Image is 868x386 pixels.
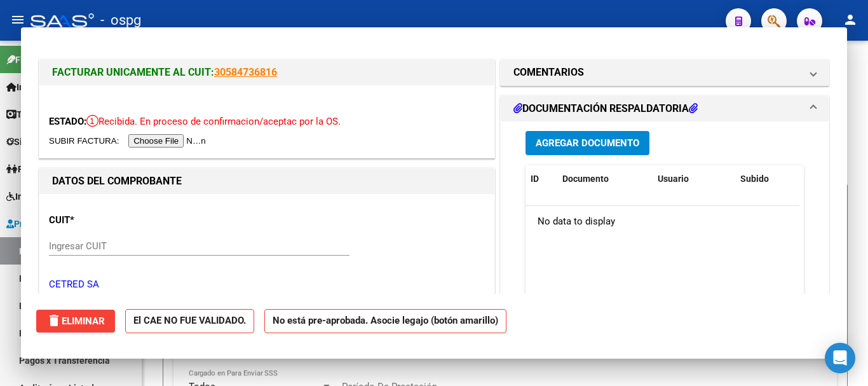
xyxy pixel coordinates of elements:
[526,165,557,193] datatable-header-cell: ID
[36,310,115,333] button: Eliminar
[264,309,506,334] strong: No está pre-aprobada. Asocie legajo (botón amarillo)
[6,53,72,67] span: Firma Express
[513,101,698,116] h1: DOCUMENTACIÓN RESPALDATORIA
[531,174,539,184] span: ID
[6,135,48,149] span: Sistema
[46,315,105,327] span: Eliminar
[501,121,829,385] div: DOCUMENTACIÓN RESPALDATORIA
[6,107,55,121] span: Tesorería
[735,165,799,193] datatable-header-cell: Subido
[86,116,341,127] span: Recibida. En proceso de confirmacion/aceptac por la OS.
[653,165,735,193] datatable-header-cell: Usuario
[843,12,858,27] mat-icon: person
[562,174,609,184] span: Documento
[501,96,829,121] mat-expansion-panel-header: DOCUMENTACIÓN RESPALDATORIA
[6,162,47,176] span: Padrón
[46,313,62,328] mat-icon: delete
[799,165,862,193] datatable-header-cell: Acción
[6,217,122,231] span: Prestadores / Proveedores
[10,12,25,27] mat-icon: menu
[825,343,855,373] div: Open Intercom Messenger
[49,277,485,292] p: CETRED SA
[557,165,653,193] datatable-header-cell: Documento
[214,66,277,78] a: 30584736816
[49,116,86,127] span: ESTADO:
[49,213,180,228] p: CUIT
[536,138,639,149] span: Agregar Documento
[740,174,769,184] span: Subido
[6,190,124,203] span: Integración (discapacidad)
[513,65,584,80] h1: COMENTARIOS
[501,60,829,85] mat-expansion-panel-header: COMENTARIOS
[100,6,141,34] span: - ospg
[526,206,799,238] div: No data to display
[658,174,689,184] span: Usuario
[526,131,649,155] button: Agregar Documento
[125,309,254,334] strong: El CAE NO FUE VALIDADO.
[52,66,214,78] span: FACTURAR UNICAMENTE AL CUIT:
[6,80,39,94] span: Inicio
[52,175,182,187] strong: DATOS DEL COMPROBANTE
